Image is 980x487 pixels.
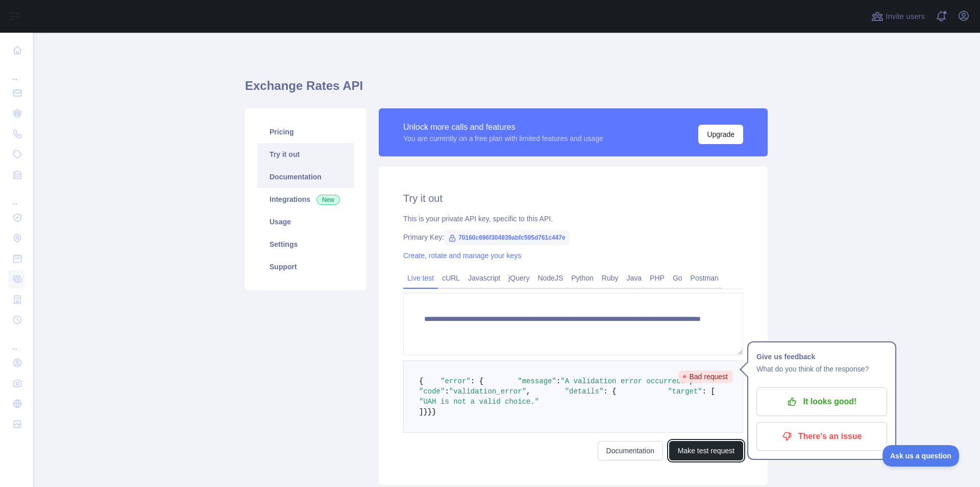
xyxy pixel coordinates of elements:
span: "UAH is not a valid choice." [419,398,539,406]
a: Ruby [598,270,623,286]
a: NodeJS [533,270,567,286]
a: Try it out [257,143,354,166]
p: What do you think of the response? [756,363,887,375]
button: There's an issue [756,422,887,451]
a: Support [257,256,354,278]
span: 70160c696f304939abfc595d761c447e [444,230,570,245]
span: ] [419,408,423,416]
a: jQuery [504,270,533,286]
span: "validation_error" [449,387,526,396]
a: Javascript [464,270,504,286]
span: "error" [440,377,471,385]
span: "code" [419,387,445,396]
div: This is your private API key, specific to this API. [403,214,743,224]
span: } [423,408,427,416]
a: Usage [257,211,354,233]
a: Documentation [598,441,663,460]
button: Invite users [869,8,927,25]
span: : [ [702,387,715,396]
span: , [526,387,530,396]
span: } [432,408,436,416]
div: Primary Key: [403,232,743,242]
iframe: Toggle Customer Support [883,445,960,467]
a: PHP [646,270,669,286]
span: : { [603,387,616,396]
a: Integrations New [257,188,354,211]
button: Make test request [669,441,743,460]
span: "details" [565,387,604,396]
div: ... [8,331,24,352]
a: Settings [257,233,354,256]
span: New [316,195,340,205]
span: : [445,387,449,396]
h1: Give us feedback [756,351,887,363]
button: It looks good! [756,387,887,416]
span: "A validation error occurred." [560,377,689,385]
div: ... [8,186,24,206]
a: Go [669,270,687,286]
span: : { [471,377,483,385]
div: ... [8,61,24,82]
a: Create, rotate and manage your keys [403,251,521,260]
h2: Try it out [403,191,743,205]
h1: Exchange Rates API [245,78,768,102]
p: There's an issue [764,428,879,445]
span: : [556,377,560,385]
a: cURL [438,270,464,286]
a: Documentation [257,166,354,188]
span: Bad request [678,370,733,383]
a: Live test [403,270,438,286]
span: "target" [668,387,702,396]
div: You are currently on a free plan with limited features and usage [403,133,603,144]
a: Python [567,270,598,286]
div: Unlock more calls and features [403,121,603,133]
a: Pricing [257,121,354,143]
a: Postman [687,270,723,286]
a: Java [623,270,646,286]
p: It looks good! [764,393,879,410]
span: Invite users [886,11,925,22]
span: { [419,377,423,385]
span: } [428,408,432,416]
button: Upgrade [698,125,743,144]
span: "message" [518,377,556,385]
